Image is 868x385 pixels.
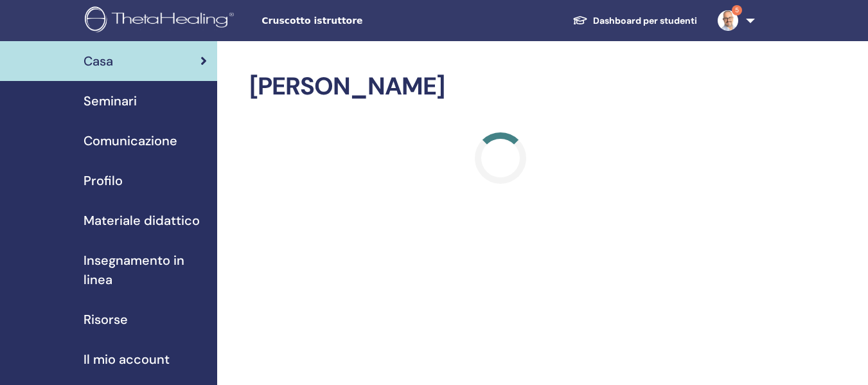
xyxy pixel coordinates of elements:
span: Seminari [84,91,137,111]
span: Cruscotto istruttore [261,14,454,28]
img: default.jpg [718,10,738,31]
span: Il mio account [84,350,170,369]
span: Insegnamento in linea [84,251,207,289]
span: Profilo [84,171,123,190]
span: 5 [732,5,742,15]
span: Casa [84,51,113,71]
img: graduation-cap-white.svg [572,15,588,26]
img: logo.png [85,6,238,35]
h2: [PERSON_NAME] [249,72,752,102]
span: Risorse [84,310,128,329]
span: Materiale didattico [84,211,200,230]
a: Dashboard per studenti [562,9,707,33]
span: Comunicazione [84,131,177,150]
